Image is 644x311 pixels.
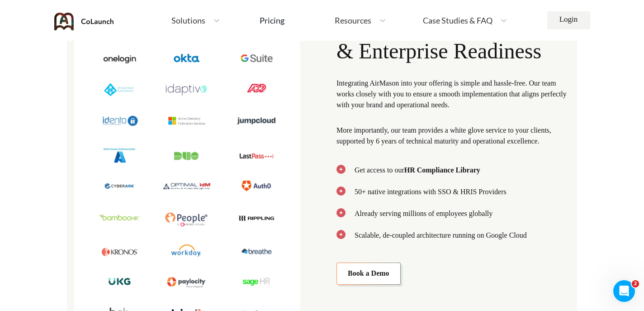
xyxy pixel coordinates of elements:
li: Scalable, de-coupled architecture running on Google Cloud [336,230,570,241]
a: Login [547,11,590,29]
a: Pricing [260,12,284,29]
b: HR Compliance Library [404,166,480,174]
img: coLaunch [54,13,114,30]
img: svg+xml;base64,PHN2ZyB3aWR0aD0iMjAiIGhlaWdodD0iMjAiIHZpZXdCb3g9IjAgMCAyMCAyMCIgZmlsbD0ibm9uZSIgeG... [336,208,346,217]
iframe: Intercom live chat [613,280,635,302]
a: Book a Demo [336,263,401,284]
li: Already serving millions of employees globally [336,208,570,219]
span: Solutions [171,16,205,24]
p: More importantly, our team provides a white glove service to your clients, supported by 6 years o... [336,125,570,147]
li: 50+ native integrations with SSO & HRIS Providers [336,187,570,197]
span: Resources [335,16,371,24]
img: svg+xml;base64,PHN2ZyB3aWR0aD0iMjAiIGhlaWdodD0iMjAiIHZpZXdCb3g9IjAgMCAyMCAyMCIgZmlsbD0ibm9uZSIgeG... [336,187,346,196]
p: Integrating AirMason into your offering is simple and hassle-free. Our team works closely with yo... [336,78,570,110]
span: Get access to our [355,165,480,176]
span: Case Studies & FAQ [423,16,492,24]
img: svg+xml;base64,PHN2ZyB3aWR0aD0iMjAiIGhlaWdodD0iMjAiIHZpZXdCb3g9IjAgMCAyMCAyMCIgZmlsbD0ibm9uZSIgeG... [336,230,346,239]
span: 2 [632,280,639,287]
img: svg+xml;base64,PHN2ZyB3aWR0aD0iMjAiIGhlaWdodD0iMjAiIHZpZXdCb3g9IjAgMCAyMCAyMCIgZmlsbD0ibm9uZSIgeG... [336,165,346,174]
span: & Enterprise Readiness [336,38,570,63]
div: Pricing [260,16,284,24]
